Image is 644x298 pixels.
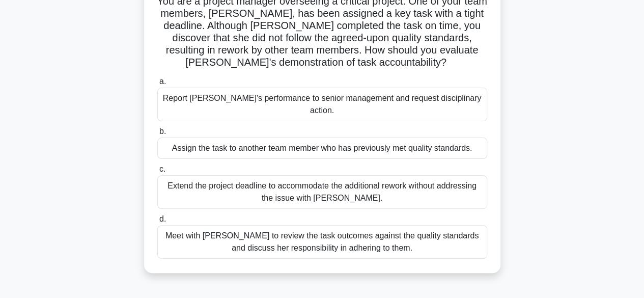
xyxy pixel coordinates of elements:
span: d. [159,214,166,223]
span: a. [159,77,166,86]
div: Extend the project deadline to accommodate the additional rework without addressing the issue wit... [157,175,487,209]
span: c. [159,165,165,173]
div: Assign the task to another team member who has previously met quality standards. [157,138,487,159]
div: Report [PERSON_NAME]'s performance to senior management and request disciplinary action. [157,88,487,121]
span: b. [159,127,166,136]
div: Meet with [PERSON_NAME] to review the task outcomes against the quality standards and discuss her... [157,225,487,259]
